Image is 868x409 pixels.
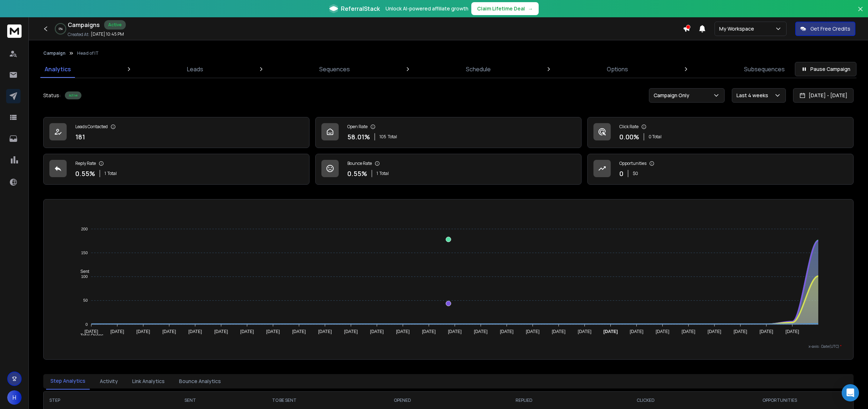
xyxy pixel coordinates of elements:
div: Active [104,20,126,30]
p: 181 [75,132,85,142]
tspan: [DATE] [344,329,358,334]
tspan: [DATE] [785,329,799,334]
tspan: [DATE] [448,329,462,334]
tspan: [DATE] [708,329,721,334]
p: 0.55 % [347,168,367,179]
p: Last 4 weeks [736,92,771,99]
tspan: [DATE] [240,329,254,334]
button: Get Free Credits [795,22,855,36]
a: Open Rate58.01%105Total [315,117,582,148]
div: Open Intercom Messenger [842,384,859,401]
tspan: 150 [81,251,88,255]
tspan: [DATE] [500,329,513,334]
th: CLICKED [585,392,706,409]
p: Reply Rate [75,161,96,166]
button: H [7,390,22,405]
tspan: [DATE] [526,329,540,334]
span: → [528,5,533,12]
th: OPPORTUNITIES [707,392,853,409]
tspan: [DATE] [396,329,410,334]
th: TO BE SENT [227,392,342,409]
th: OPENED [342,392,463,409]
tspan: [DATE] [422,329,436,334]
span: Sent [75,269,89,274]
p: 0 Total [649,134,662,140]
button: Activity [95,373,122,389]
tspan: 100 [81,274,88,279]
tspan: [DATE] [630,329,644,334]
a: Leads Contacted181 [43,117,310,148]
a: Subsequences [740,60,789,78]
tspan: [DATE] [682,329,695,334]
tspan: [DATE] [734,329,747,334]
p: $ 0 [633,171,638,176]
span: Total [107,171,117,176]
a: Click Rate0.00%0 Total [587,117,854,148]
button: Link Analytics [128,373,169,389]
th: REPLIED [463,392,585,409]
span: 105 [379,134,386,140]
p: Analytics [45,65,71,73]
a: Schedule [462,60,495,78]
span: Total [379,171,389,176]
button: [DATE] - [DATE] [793,88,854,103]
tspan: [DATE] [266,329,280,334]
p: 0.00 % [619,132,639,142]
tspan: [DATE] [318,329,332,334]
p: Opportunities [619,161,646,166]
p: 0 [619,168,623,179]
p: Status: [43,92,61,99]
p: Head of IT [77,50,99,56]
a: Reply Rate0.55%1Total [43,154,310,185]
button: Step Analytics [46,373,90,390]
a: Leads [183,60,208,78]
tspan: [DATE] [292,329,306,334]
p: Campaign Only [654,92,692,99]
span: Total [388,134,397,140]
button: Pause Campaign [795,62,856,76]
span: 1 [104,171,106,176]
tspan: 50 [83,298,88,302]
tspan: [DATE] [188,329,202,334]
p: Leads [187,65,203,73]
tspan: [DATE] [760,329,773,334]
p: x-axis : Date(UTC) [55,344,842,349]
a: Analytics [40,60,75,78]
span: 1 [377,171,378,176]
tspan: [DATE] [552,329,566,334]
tspan: [DATE] [578,329,592,334]
p: 58.01 % [347,132,370,142]
p: Get Free Credits [810,25,850,32]
a: Opportunities0$0 [587,154,854,185]
tspan: [DATE] [110,329,124,334]
tspan: [DATE] [84,329,98,334]
tspan: [DATE] [474,329,488,334]
button: Campaign [43,50,66,56]
th: STEP [44,392,154,409]
tspan: [DATE] [214,329,228,334]
th: SENT [154,392,227,409]
div: Active [65,91,81,99]
tspan: [DATE] [604,329,618,334]
p: Open Rate [347,124,368,130]
a: Options [602,60,632,78]
tspan: [DATE] [656,329,669,334]
p: Leads Contacted [75,124,108,130]
span: Total Opens [75,333,103,338]
a: Bounce Rate0.55%1Total [315,154,582,185]
p: 0 % [59,27,63,31]
p: [DATE] 10:45 PM [91,31,124,37]
tspan: [DATE] [162,329,176,334]
p: Schedule [466,65,491,73]
h1: Campaigns [68,21,100,29]
p: 0.55 % [75,168,95,179]
button: Close banner [856,4,865,22]
p: Click Rate [619,124,638,130]
p: Bounce Rate [347,161,372,166]
p: Unlock AI-powered affiliate growth [386,5,468,12]
p: Created At: [68,32,89,37]
tspan: [DATE] [370,329,384,334]
p: Sequences [319,65,350,73]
